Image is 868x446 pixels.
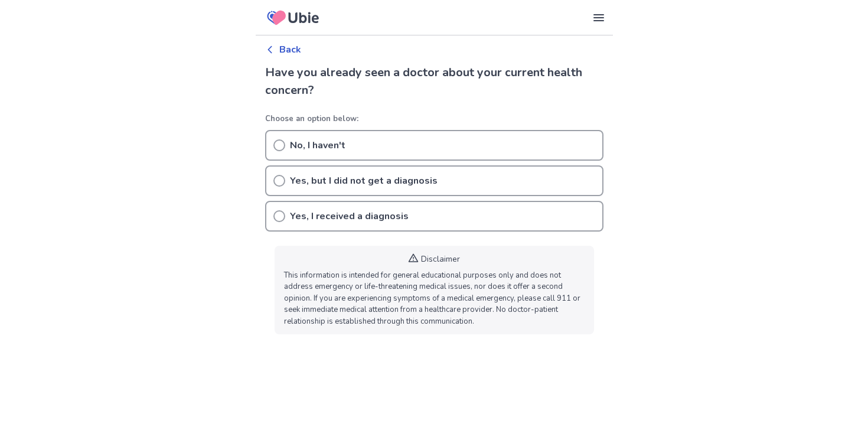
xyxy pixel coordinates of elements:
p: Choose an option below: [265,113,603,125]
p: No, I haven't [290,138,345,152]
h2: Have you already seen a doctor about your current health concern? [265,64,603,99]
p: This information is intended for general educational purposes only and does not address emergency... [284,270,585,328]
p: Yes, I received a diagnosis [290,209,409,223]
p: Yes, but I did not get a diagnosis [290,174,438,188]
p: Back [279,43,301,57]
p: Disclaimer [421,253,460,265]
